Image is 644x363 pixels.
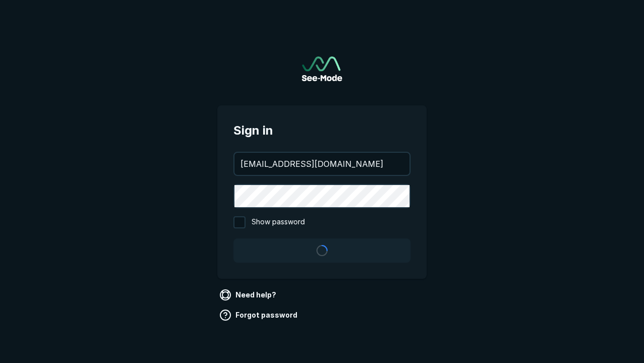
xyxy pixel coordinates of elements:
a: Need help? [217,287,280,303]
a: Forgot password [217,307,301,323]
img: See-Mode Logo [302,56,342,81]
input: your@email.com [234,153,410,175]
span: Show password [252,216,305,228]
span: Sign in [233,122,411,140]
a: Go to sign in [302,56,342,81]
